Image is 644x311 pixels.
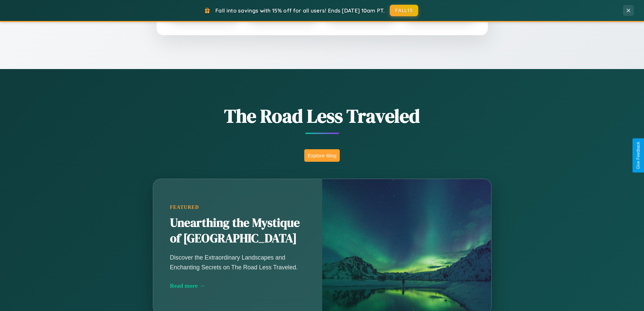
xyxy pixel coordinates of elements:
div: Featured [170,204,305,210]
span: Fall into savings with 15% off for all users! Ends [DATE] 10am PT. [215,7,385,14]
h2: Unearthing the Mystique of [GEOGRAPHIC_DATA] [170,215,305,246]
button: Explore Blog [304,149,340,162]
button: FALL15 [390,5,418,16]
p: Discover the Extraordinary Landscapes and Enchanting Secrets on The Road Less Traveled. [170,253,305,272]
div: Give Feedback [636,142,641,169]
div: Read more → [170,282,305,289]
h1: The Road Less Traveled [119,103,525,129]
